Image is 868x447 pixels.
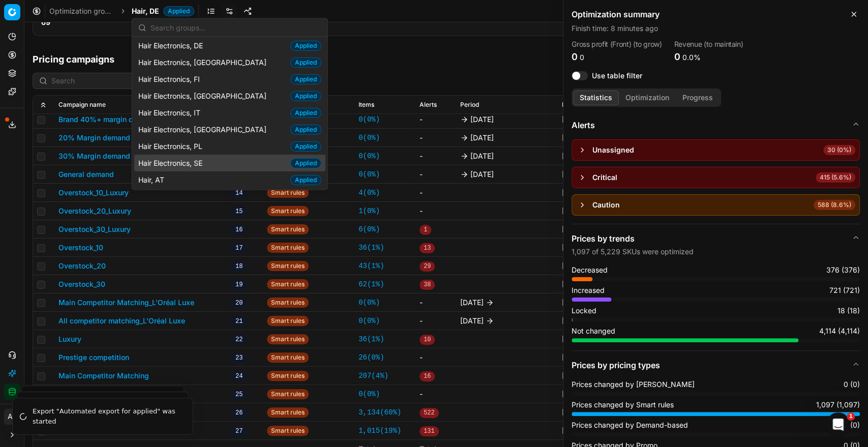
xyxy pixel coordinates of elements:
div: Caution [592,200,620,210]
span: 13 [420,243,435,253]
button: Optimization [619,91,676,105]
p: 1,097 of 5,229 SKUs were optimized [572,247,694,257]
a: 0(0%) [358,316,380,326]
div: by [PERSON_NAME] [562,297,652,308]
td: - [415,312,456,330]
div: by [PERSON_NAME] [562,206,652,216]
div: Alerts [572,139,860,224]
span: Applied [163,6,194,16]
span: 522 [420,408,439,418]
div: by [PERSON_NAME] [562,169,652,180]
span: [DATE] [562,371,585,380]
span: Applied [290,158,321,168]
button: Overstock_20_Luxury [58,206,131,216]
span: 16 [231,225,247,235]
span: Smart rules [267,334,309,344]
td: - [415,110,456,129]
span: [DATE] [562,170,585,178]
span: Smart rules [267,426,309,436]
a: 4(0%) [358,188,380,198]
div: by [PERSON_NAME] [562,261,652,271]
span: 1 [847,412,855,421]
span: 0 [580,53,584,62]
span: 0 (0) [844,420,860,430]
span: 1 [420,225,431,235]
div: Export "Automated export for applied" was started [33,406,181,426]
span: [DATE] [562,133,585,142]
button: AB [4,408,20,425]
span: 18 [231,261,247,272]
span: Hair, AT [138,174,168,185]
span: Items [358,101,374,109]
span: [DATE] [470,169,494,180]
td: - [415,202,456,220]
span: [DATE] [562,335,585,343]
span: Applied [290,141,321,152]
span: 38 [420,280,435,290]
div: Prices by trends1,097 of 5,229 SKUs were optimized [572,265,860,350]
button: Alerts [572,111,860,139]
span: Applied [290,74,321,84]
div: by [PERSON_NAME] [562,188,652,198]
a: 36(1%) [358,334,384,344]
strong: 69 [41,18,50,26]
td: - [415,348,456,367]
a: 1,015(19%) [358,426,401,436]
a: 1(0%) [358,206,380,216]
span: 0 (0) [844,379,860,390]
span: [DATE] [470,114,494,125]
span: 18 (18) [837,306,860,316]
span: Smart rules [267,407,309,418]
div: by [PERSON_NAME] [562,133,652,143]
span: Hair Electronics, SE [138,158,206,168]
button: Main Competitor Matching [58,371,149,381]
span: Period [460,101,479,109]
a: 62(1%) [358,279,384,289]
span: Not changed [572,326,615,336]
span: 24 [231,371,247,381]
div: by [PERSON_NAME] [562,151,652,161]
input: Search [51,76,163,86]
button: Brand 40%+ margin demand [58,114,156,125]
span: 376 (376) [826,265,860,275]
td: - [415,147,456,165]
span: 1,097 (1,097) [816,400,860,410]
button: General demand [58,169,114,180]
td: - [415,129,456,147]
span: 23 [231,353,247,363]
span: 22 [231,335,247,345]
span: AB [5,409,20,424]
span: 26 [231,408,247,418]
label: Use table filter [592,72,642,79]
h5: Prices by trends [572,232,694,245]
a: 3,134(60%) [358,407,401,418]
nav: breadcrumb [49,6,194,16]
span: [DATE] [562,115,585,124]
span: Prices changed by Smart rules [572,400,674,410]
span: [DATE] [562,353,585,362]
span: Smart rules [267,316,309,326]
a: 36(1%) [358,243,384,253]
div: by [PERSON_NAME] [562,224,652,234]
button: Statistics [573,91,619,105]
span: [DATE] [562,408,585,416]
span: 17 [231,243,247,253]
span: Smart rules [267,352,309,363]
span: [DATE] [562,152,585,160]
span: Hair, DE [132,6,159,16]
span: 15 [231,206,247,217]
a: 0(0%) [358,169,380,180]
span: [DATE] [562,261,585,270]
div: by [PERSON_NAME] [562,334,652,344]
span: [DATE] [460,297,484,308]
p: Finish time : 8 minutes ago [572,23,860,34]
button: Overstock_30_Luxury [58,224,131,234]
span: Hair Electronics, IT [138,107,204,117]
iframe: Intercom live chat [826,412,850,437]
span: Applied [290,41,321,51]
span: 20 [231,298,247,308]
span: 19 [231,280,247,290]
div: by [PERSON_NAME] [562,279,652,289]
button: Main Competitor Matching_L'Oréal Luxe [58,297,194,308]
button: Prestige competition [58,352,129,363]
